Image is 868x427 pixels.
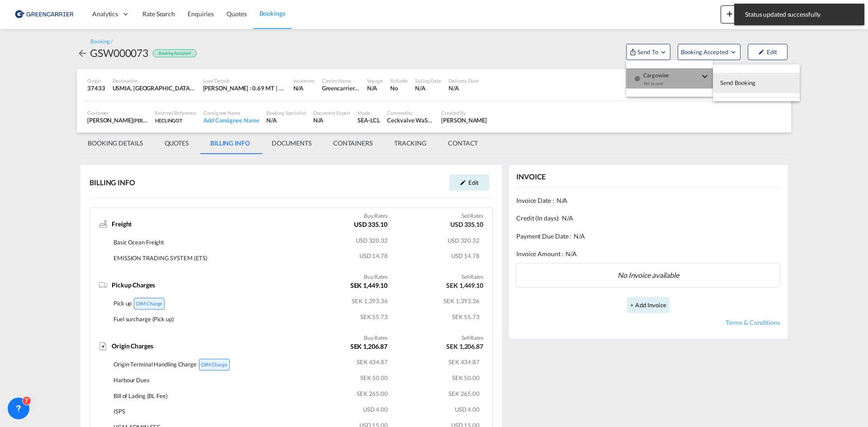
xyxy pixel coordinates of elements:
[643,76,699,95] div: Yet to sync
[742,10,856,19] span: Status updated successfully
[9,9,207,19] body: Rich Text-editor, editor2
[643,68,699,76] span: Cargowise
[634,75,641,82] md-icon: icon-checkbox-blank-circle
[699,71,710,82] md-icon: icon-chevron-down
[720,75,756,90] span: Send Booking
